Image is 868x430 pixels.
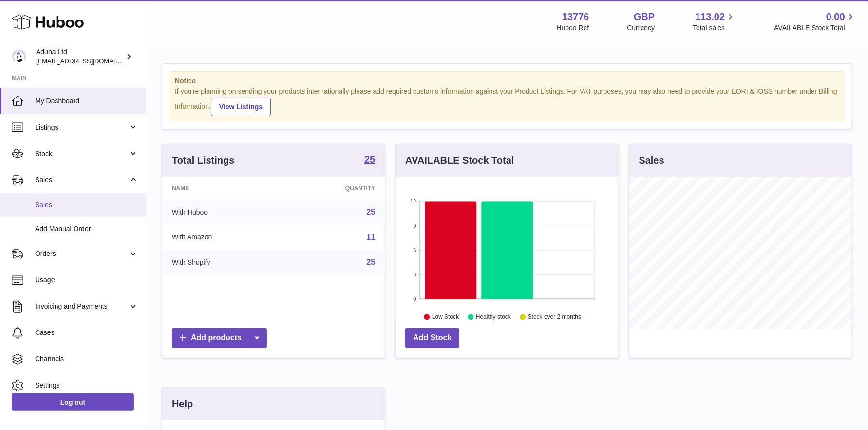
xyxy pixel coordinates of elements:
a: 25 [367,258,376,266]
div: Aduna Ltd [36,47,124,66]
text: 0 [414,296,416,302]
span: Channels [35,354,138,364]
strong: 25 [364,155,375,164]
span: 113.02 [695,10,725,23]
td: With Amazon [162,225,284,250]
td: With Shopify [162,250,284,275]
text: 12 [411,198,416,204]
a: 25 [364,155,375,166]
th: Name [162,177,284,199]
a: 113.02 Total sales [693,10,736,33]
div: Huboo Ref [557,23,589,33]
th: Quantity [284,177,385,199]
span: Total sales [693,23,736,33]
a: 25 [367,208,376,216]
text: Stock over 2 months [528,313,581,320]
a: View Listings [211,98,271,116]
a: 0.00 AVAILABLE Stock Total [774,10,856,33]
strong: GBP [634,10,655,23]
h3: AVAILABLE Stock Total [405,154,514,167]
a: Log out [12,393,134,411]
span: Invoicing and Payments [35,302,128,311]
text: 6 [414,247,416,253]
div: Currency [627,23,655,33]
a: Add products [172,328,267,348]
span: Cases [35,328,138,337]
span: Add Manual Order [35,224,138,234]
span: Listings [35,123,128,132]
text: Healthy stock [476,313,511,320]
h3: Help [172,397,193,410]
text: Low Stock [432,313,459,320]
span: Settings [35,381,138,390]
span: [EMAIL_ADDRESS][DOMAIN_NAME] [36,57,143,65]
text: 9 [414,223,416,229]
a: 11 [367,233,376,241]
span: Usage [35,275,138,285]
a: Add Stock [405,328,459,348]
strong: Notice [175,77,839,86]
span: AVAILABLE Stock Total [774,23,856,33]
span: My Dashboard [35,97,138,106]
span: 0.00 [826,10,845,23]
span: Sales [35,176,128,185]
td: With Huboo [162,199,284,225]
span: Stock [35,149,128,158]
span: Sales [35,200,138,210]
h3: Total Listings [172,154,235,167]
h3: Sales [639,154,664,167]
img: foyin.fagbemi@aduna.com [12,49,26,64]
div: If you're planning on sending your products internationally please add required customs informati... [175,87,839,116]
strong: 13776 [562,10,589,23]
text: 3 [414,272,416,277]
span: Orders [35,249,128,258]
